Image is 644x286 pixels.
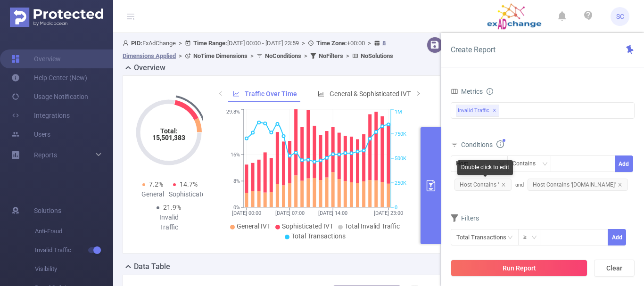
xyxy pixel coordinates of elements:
span: > [248,52,256,59]
tspan: 29.8% [226,109,240,115]
div: Host [456,156,475,172]
button: Clear [594,260,635,277]
span: Invalid Traffic [456,105,499,117]
i: icon: close [618,182,622,187]
span: > [301,52,310,59]
b: No Solutions [361,52,393,59]
i: icon: close [501,182,506,187]
tspan: 0% [233,204,240,211]
b: PID: [131,40,142,47]
tspan: Total: [160,127,178,135]
a: Integrations [11,106,70,125]
tspan: 250K [395,180,406,186]
span: Conditions [461,141,504,148]
div: ≥ [523,229,533,245]
span: 14.7% [180,180,198,188]
span: Create Report [451,45,495,54]
h2: Overview [134,62,165,74]
span: Traffic Over Time [245,90,297,98]
span: Anti-Fraud [35,222,113,241]
a: Reports [34,146,57,164]
tspan: 500K [395,155,406,162]
span: > [176,40,185,47]
span: SC [616,7,624,26]
img: Protected Media [10,8,103,27]
span: 7.2% [149,180,163,188]
b: No Filters [319,52,343,59]
span: Visibility [35,260,113,278]
span: Host Contains '[DOMAIN_NAME]' [528,179,628,191]
tspan: [DATE] 00:00 [232,210,261,216]
span: Total Transactions [291,232,346,240]
a: Overview [11,49,61,68]
a: Users [11,125,50,144]
tspan: 0 [395,204,397,211]
div: General [136,189,169,199]
b: No Time Dimensions [193,52,248,59]
span: > [365,40,374,47]
span: General & Sophisticated IVT by Category [330,90,447,98]
span: ExAdChange [DATE] 00:00 - [DATE] 23:59 +00:00 [123,40,393,59]
i: icon: line-chart [233,90,239,97]
span: Filters [451,214,479,222]
span: Solutions [34,201,61,220]
h2: Data Table [134,261,170,272]
tspan: [DATE] 07:00 [275,210,305,216]
button: Run Report [451,260,587,277]
tspan: 15,501,383 [152,134,185,141]
span: > [299,40,308,47]
span: > [343,52,352,59]
i: icon: info-circle [496,140,504,148]
span: Invalid Traffic [35,241,113,260]
b: Time Zone: [316,40,347,47]
i: icon: down [542,161,548,168]
tspan: 8% [233,178,240,184]
tspan: 750K [395,131,406,137]
span: ✕ [493,105,496,116]
i: icon: right [415,90,421,96]
tspan: 1M [395,109,402,115]
div: Double click to edit [457,160,513,175]
i: icon: bar-chart [318,90,324,97]
tspan: [DATE] 14:00 [318,210,347,216]
span: 21.9% [163,204,181,211]
tspan: 16% [231,152,240,158]
span: Metrics [451,88,483,95]
i: icon: down [531,235,537,241]
span: and [515,182,632,188]
span: > [176,52,185,59]
span: Total Invalid Traffic [345,222,400,230]
div: Contains [512,156,542,172]
i: icon: info-circle [487,88,493,95]
div: Invalid Traffic [153,212,185,232]
b: No Conditions [265,52,301,59]
button: Add [608,229,626,245]
span: Reports [34,151,57,159]
span: Sophisticated IVT [282,222,333,230]
i: icon: left [218,90,223,96]
tspan: [DATE] 23:00 [374,210,403,216]
b: Time Range: [193,40,227,47]
i: icon: user [123,40,131,46]
span: Host Contains '' [454,179,512,191]
a: Usage Notification [11,87,88,106]
span: General IVT [237,222,271,230]
button: Add [615,155,633,172]
div: Sophisticated [169,189,201,199]
a: Help Center (New) [11,68,87,87]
